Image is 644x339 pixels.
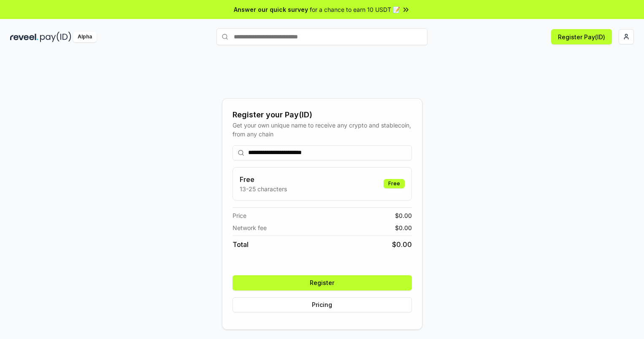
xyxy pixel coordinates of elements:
[234,5,308,14] span: Answer our quick survey
[395,223,412,232] span: $ 0.00
[73,32,97,42] div: Alpha
[233,297,412,312] button: Pricing
[233,239,249,250] span: Total
[240,184,287,193] p: 13-25 characters
[310,5,400,14] span: for a chance to earn 10 USDT 📝
[233,223,267,232] span: Network fee
[233,211,246,220] span: Price
[240,174,287,184] h3: Free
[395,211,412,220] span: $ 0.00
[551,29,612,44] button: Register Pay(ID)
[10,32,38,42] img: reveel_dark
[233,109,412,121] div: Register your Pay(ID)
[233,121,412,138] div: Get your own unique name to receive any crypto and stablecoin, from any chain
[233,275,412,290] button: Register
[384,179,405,188] div: Free
[40,32,71,42] img: pay_id
[392,239,412,250] span: $ 0.00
